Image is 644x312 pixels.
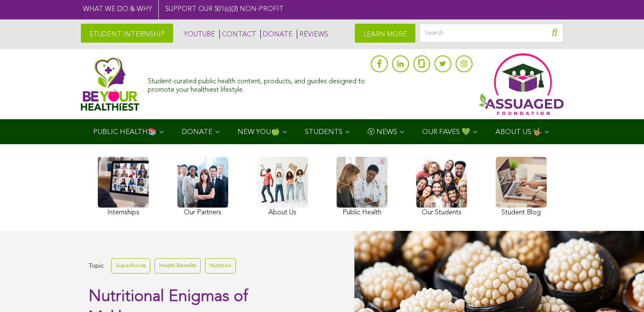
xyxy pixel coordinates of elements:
img: Assuaged [81,57,140,111]
a: STUDENT INTERNSHIP [81,24,173,43]
iframe: Chat Widget [602,271,644,312]
img: Assuaged App [479,53,564,115]
a: DONATE [260,30,293,39]
span: NEW YOU🍏 [238,129,280,136]
a: LEARN MORE [355,24,415,43]
span: STUDENTS [305,129,343,136]
a: Superfoods [111,258,150,273]
a: Health Benefits [155,258,201,273]
span: Ⓥ NEWS [368,129,397,136]
input: Search [420,24,564,43]
a: CONTACT [219,30,256,39]
span: OUR FAVES 💚 [422,129,470,136]
a: REVIEWS [297,30,328,39]
img: glassdoor [418,59,424,68]
span: DONATE [182,129,213,136]
span: ABOUT US 🤟🏽 [495,129,542,136]
div: Navigation Menu [81,119,564,144]
div: Student-curated public health content, products, and guides designed to promote your healthiest l... [148,74,366,94]
a: YOUTUBE [182,30,215,39]
a: Nutrition [205,258,236,273]
span: PUBLIC HEALTH📚 [93,129,157,136]
span: Topic: [88,260,105,272]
